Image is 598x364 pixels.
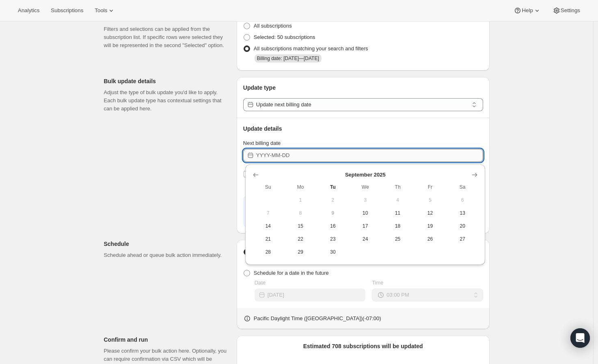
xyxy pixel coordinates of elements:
span: 25 [385,236,411,242]
button: Saturday September 6 2025 [446,194,479,207]
button: Analytics [13,5,44,16]
th: Saturday [446,181,479,194]
p: Adjust the type of bulk update you'd like to apply. Each bulk update type has contextual settings... [104,88,230,113]
p: Bulk update details [104,77,230,85]
span: All subscriptions matching your search and filters [254,45,368,52]
p: Update details [243,125,483,133]
span: 10 [352,210,378,216]
th: Tuesday [317,181,349,194]
span: 9 [320,210,346,216]
p: Pacific Daylight Time ([GEOGRAPHIC_DATA]) ( -07 : 00 ) [254,314,381,323]
span: 6 [449,197,475,203]
button: Friday September 19 2025 [414,220,446,233]
span: 1 [287,197,313,203]
span: Sa [449,184,475,190]
button: Friday September 26 2025 [414,233,446,246]
span: Fr [417,184,443,190]
span: 12 [417,210,443,216]
p: Filters and selections can be applied from the subscription list. If specific rows were selected ... [104,25,230,50]
button: Tuesday September 2 2025 [317,194,349,207]
span: Time [372,280,383,286]
span: 16 [320,223,346,229]
button: Thursday September 11 2025 [382,207,414,220]
span: 30 [320,249,346,255]
span: Analytics [18,7,39,14]
span: Billing date: Oct 15, 2025—Oct 15, 2025 [257,56,319,61]
th: Friday [414,181,446,194]
span: 4 [385,197,411,203]
span: Tu [320,184,346,190]
button: Monday September 22 2025 [284,233,317,246]
span: Settings [561,7,580,14]
button: Settings [548,5,585,16]
span: 29 [287,249,313,255]
span: 26 [417,236,443,242]
span: Schedule for a date in the future [254,270,329,276]
p: Schedule [104,240,230,248]
th: Monday [284,181,317,194]
button: Thursday September 18 2025 [382,220,414,233]
button: Saturday September 27 2025 [446,233,479,246]
button: Show previous month, August 2025 [250,169,261,181]
button: Saturday September 13 2025 [446,207,479,220]
span: 13 [449,210,475,216]
span: Next billing date [243,140,281,146]
span: Date [255,280,266,286]
button: Saturday September 20 2025 [446,220,479,233]
button: Sunday September 28 2025 [252,246,284,258]
p: Estimated 708 subscriptions will be updated [243,342,483,350]
button: Friday September 5 2025 [414,194,446,207]
button: Monday September 29 2025 [284,246,317,258]
span: 3 [352,197,378,203]
button: Friday September 12 2025 [414,207,446,220]
p: Confirm and run [104,336,230,344]
p: Schedule ahead or queue bulk action immediately. [104,251,230,259]
div: Open Intercom Messenger [570,328,590,348]
span: All subscriptions [254,23,292,29]
button: Wednesday September 3 2025 [349,194,382,207]
span: Tools [95,7,107,14]
span: Subscriptions [51,7,83,14]
input: YYYY-MM-DD [256,149,483,162]
span: 2 [320,197,346,203]
button: Today Tuesday September 9 2025 [317,207,349,220]
p: Update type [243,84,483,92]
span: 24 [352,236,378,242]
button: Monday September 8 2025 [284,207,317,220]
button: Wednesday September 24 2025 [349,233,382,246]
button: Tools [90,5,120,16]
button: Sunday September 7 2025 [252,207,284,220]
button: Monday September 1 2025 [284,194,317,207]
th: Wednesday [349,181,382,194]
button: Help [509,5,546,16]
span: We [352,184,378,190]
th: Thursday [382,181,414,194]
button: Subscriptions [46,5,88,16]
button: Sunday September 14 2025 [252,220,284,233]
span: 20 [449,223,475,229]
button: Sunday September 21 2025 [252,233,284,246]
span: Mo [287,184,313,190]
span: 5 [417,197,443,203]
span: Th [385,184,411,190]
span: 7 [255,210,281,216]
span: Selected: 50 subscriptions [254,34,315,40]
span: 18 [385,223,411,229]
button: Wednesday September 10 2025 [349,207,382,220]
span: 28 [255,249,281,255]
button: Show next month, October 2025 [469,169,480,181]
span: 17 [352,223,378,229]
button: Monday September 15 2025 [284,220,317,233]
button: Wednesday September 17 2025 [349,220,382,233]
span: 19 [417,223,443,229]
button: Thursday September 4 2025 [382,194,414,207]
span: Help [522,7,533,14]
button: Tuesday September 30 2025 [317,246,349,258]
button: Thursday September 25 2025 [382,233,414,246]
span: 27 [449,236,475,242]
th: Sunday [252,181,284,194]
span: 22 [287,236,313,242]
button: Tuesday September 16 2025 [317,220,349,233]
button: Tuesday September 23 2025 [317,233,349,246]
span: 8 [287,210,313,216]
